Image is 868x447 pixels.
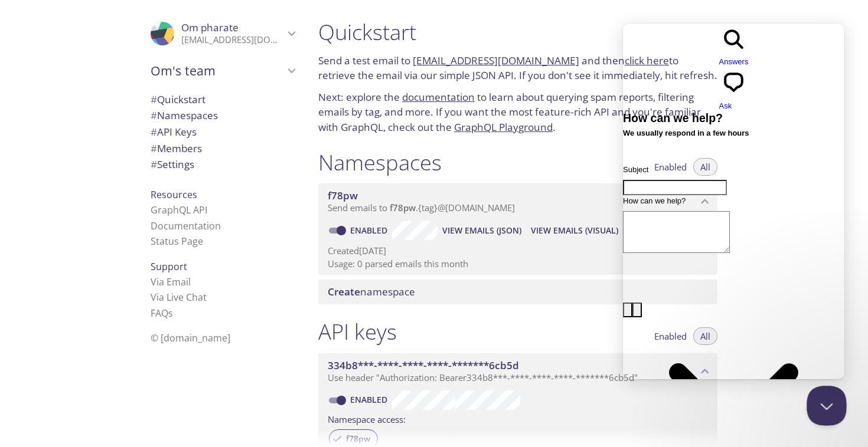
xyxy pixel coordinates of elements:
span: Members [151,142,202,155]
div: Om pharate [141,14,304,53]
div: Namespaces [141,107,304,124]
a: Via Email [151,275,191,288]
div: Create namespace [318,280,717,304]
span: View Emails (Visual) [531,224,618,238]
span: # [151,125,157,139]
span: # [151,157,157,171]
div: Om's team [141,55,304,86]
iframe: Help Scout Beacon - Close [807,386,847,426]
a: FAQ [151,307,173,320]
a: Enabled [348,394,392,405]
span: Support [151,260,187,273]
label: Namespace access: [328,410,406,427]
span: View Emails (JSON) [442,224,521,238]
div: Team Settings [141,156,304,173]
span: f78pw [328,189,358,202]
button: View Emails (Visual) [526,221,623,240]
a: documentation [402,90,475,104]
span: f78pw [390,202,416,213]
h1: Quickstart [318,19,717,45]
a: Enabled [348,225,392,236]
button: View Emails (JSON) [438,221,526,240]
a: Via Live Chat [151,291,207,304]
p: Created [DATE] [328,245,708,257]
div: Quickstart [141,91,304,108]
span: Resources [151,188,197,201]
p: Send a test email to and then to retrieve the email via our simple JSON API. If you don't see it ... [318,53,717,83]
span: API Keys [151,125,197,139]
span: # [151,142,157,155]
p: Usage: 0 parsed emails this month [328,258,708,270]
div: Members [141,140,304,157]
span: # [151,93,157,106]
p: Next: explore the to learn about querying spam reports, filtering emails by tag, and more. If you... [318,90,717,135]
span: Om's team [151,63,284,79]
span: © [DOMAIN_NAME] [151,331,230,344]
div: f78pw namespace [318,183,717,220]
p: [EMAIL_ADDRESS][DOMAIN_NAME] [181,34,284,46]
span: Quickstart [151,93,205,106]
h1: API keys [318,318,397,345]
a: [EMAIL_ADDRESS][DOMAIN_NAME] [413,54,579,67]
span: Om pharate [181,21,239,34]
a: GraphQL Playground [454,120,553,134]
a: GraphQL API [151,203,207,216]
div: API Keys [141,124,304,140]
h1: Namespaces [318,149,442,176]
span: namespace [328,285,415,298]
span: s [168,307,173,320]
a: Status Page [151,235,203,248]
a: Documentation [151,219,221,232]
iframe: Help Scout Beacon - Live Chat, Contact Form, and Knowledge Base [623,24,844,379]
span: # [151,109,157,122]
span: Create [328,285,360,298]
span: Namespaces [151,109,218,122]
span: Send emails to . {tag} @[DOMAIN_NAME] [328,202,515,213]
span: Settings [151,157,194,171]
